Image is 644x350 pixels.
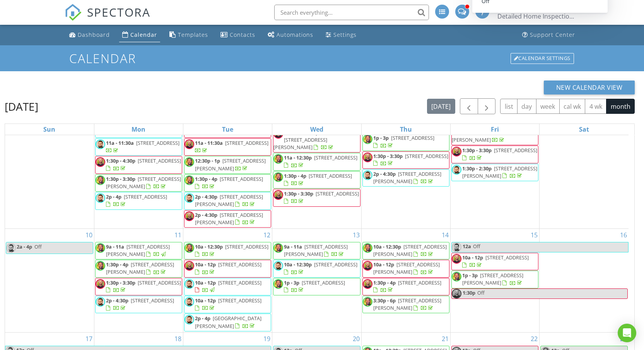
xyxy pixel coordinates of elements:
[195,211,263,226] span: [STREET_ADDRESS][PERSON_NAME]
[195,315,261,329] span: [GEOGRAPHIC_DATA][PERSON_NAME]
[362,242,449,259] a: 10a - 12:30p [STREET_ADDRESS][PERSON_NAME]
[452,147,461,156] img: img_3412.jpg
[510,52,575,65] a: Calendar Settings
[131,297,174,304] span: [STREET_ADDRESS]
[184,210,271,228] a: 2p - 4:30p [STREET_ADDRESS][PERSON_NAME]
[362,260,449,277] a: 10a - 12p [STREET_ADDRESS][PERSON_NAME]
[519,5,569,12] div: [PERSON_NAME]
[363,153,372,162] img: img_3412.jpg
[363,170,372,180] img: smashedpic.jpeg
[65,4,82,21] img: The Best Home Inspection Software - Spectora
[333,31,357,38] div: Settings
[5,228,94,332] td: Go to August 10, 2025
[451,253,538,270] a: 10a - 12p [STREET_ADDRESS]
[130,31,157,38] div: Calendar
[373,261,394,268] span: 10a - 12p
[462,147,492,154] span: 1:30p - 3:30p
[262,229,272,241] a: Go to August 12, 2025
[478,98,496,114] button: Next month
[262,333,272,345] a: Go to August 19, 2025
[314,154,357,161] span: [STREET_ADDRESS]
[373,297,441,311] span: [STREET_ADDRESS][PERSON_NAME]
[95,260,182,277] a: 1:30p - 4p [STREET_ADDRESS][PERSON_NAME]
[195,175,217,182] span: 1:30p - 4p
[440,333,450,345] a: Go to August 21, 2025
[195,157,266,172] span: [STREET_ADDRESS][PERSON_NAME]
[373,297,396,304] span: 3:30p - 6p
[351,333,361,345] a: Go to August 20, 2025
[284,243,348,257] a: 9a - 11a [STREET_ADDRESS][PERSON_NAME]
[373,243,447,257] span: [STREET_ADDRESS][PERSON_NAME]
[225,243,268,250] span: [STREET_ADDRESS]
[195,279,216,286] span: 10a - 12p
[95,174,182,192] a: 1:30p - 3:30p [STREET_ADDRESS][PERSON_NAME]
[284,243,302,250] span: 9a - 11a
[178,31,208,38] div: Templates
[106,139,134,146] span: 11a - 11:30a
[462,165,492,172] span: 1:30p - 2:30p
[462,272,523,286] span: [STREET_ADDRESS][PERSON_NAME]
[462,272,478,279] span: 1p - 3p
[96,261,105,271] img: img_3413.jpg
[273,128,360,153] a: 10:30a - 12:30p [STREET_ADDRESS][PERSON_NAME]
[220,175,263,182] span: [STREET_ADDRESS]
[106,297,128,304] span: 2p - 4:30p
[517,99,536,114] button: day
[195,243,223,250] span: 10a - 12:30p
[78,31,110,38] div: Dashboard
[273,171,360,189] a: 1:30p - 4p [STREET_ADDRESS]
[309,124,325,135] a: Wednesday
[96,175,105,185] img: img_3413.jpg
[95,138,182,156] a: 11a - 11:30a [STREET_ADDRESS]
[462,165,537,179] a: 1:30p - 2:30p [STREET_ADDRESS][PERSON_NAME]
[95,192,182,209] a: 2p - 4p [STREET_ADDRESS]
[106,157,135,164] span: 1:30p - 4:30p
[184,175,194,185] img: img_3413.jpg
[363,261,372,271] img: img_3412.jpg
[217,28,258,42] a: Contacts
[452,242,461,252] img: smashedpic.jpeg
[273,154,283,164] img: img_3413.jpg
[195,157,266,172] a: 12:30p - 1p [STREET_ADDRESS][PERSON_NAME]
[106,157,181,172] a: 1:30p - 4:30p [STREET_ADDRESS]
[130,124,147,135] a: Monday
[273,261,283,271] img: smashedpic.jpeg
[183,228,272,332] td: Go to August 12, 2025
[184,297,194,307] img: smashedpic.jpeg
[362,133,449,151] a: 1p - 3p [STREET_ADDRESS]
[284,261,357,275] a: 10a - 12:30p [STREET_ADDRESS]
[452,129,506,143] span: [STREET_ADDRESS][PERSON_NAME]
[618,229,629,241] a: Go to August 16, 2025
[585,99,606,114] button: 4 wk
[34,243,42,250] span: Off
[361,228,450,332] td: Go to August 14, 2025
[184,242,271,259] a: 10a - 12:30p [STREET_ADDRESS]
[173,333,183,345] a: Go to August 18, 2025
[273,129,335,151] a: 10:30a - 12:30p [STREET_ADDRESS][PERSON_NAME]
[106,139,179,154] a: 11a - 11:30a [STREET_ADDRESS]
[66,28,113,42] a: Dashboard
[284,154,357,168] a: 11a - 12:30p [STREET_ADDRESS]
[84,333,94,345] a: Go to August 17, 2025
[273,189,360,206] a: 1:30p - 3:30p [STREET_ADDRESS]
[460,98,478,114] button: Previous month
[218,261,261,268] span: [STREET_ADDRESS]
[273,153,360,170] a: 11a - 12:30p [STREET_ADDRESS]
[462,254,529,268] a: 10a - 12p [STREET_ADDRESS]
[284,279,299,286] span: 1p - 3p
[373,279,396,286] span: 1:30p - 4p
[184,296,271,313] a: 10a - 12p [STREET_ADDRESS]
[184,211,194,221] img: img_3412.jpg
[124,193,167,200] span: [STREET_ADDRESS]
[536,99,560,114] button: week
[184,192,271,209] a: 2p - 4:30p [STREET_ADDRESS][PERSON_NAME]
[106,261,174,275] a: 1:30p - 4p [STREET_ADDRESS][PERSON_NAME]
[284,172,306,179] span: 1:30p - 4p
[494,147,537,154] span: [STREET_ADDRESS]
[273,172,283,182] img: img_3413.jpg
[106,175,181,190] span: [STREET_ADDRESS][PERSON_NAME]
[273,243,283,253] img: img_3413.jpg
[273,190,283,200] img: img_3412.jpg
[473,243,480,250] span: Off
[462,289,476,299] span: 1:30p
